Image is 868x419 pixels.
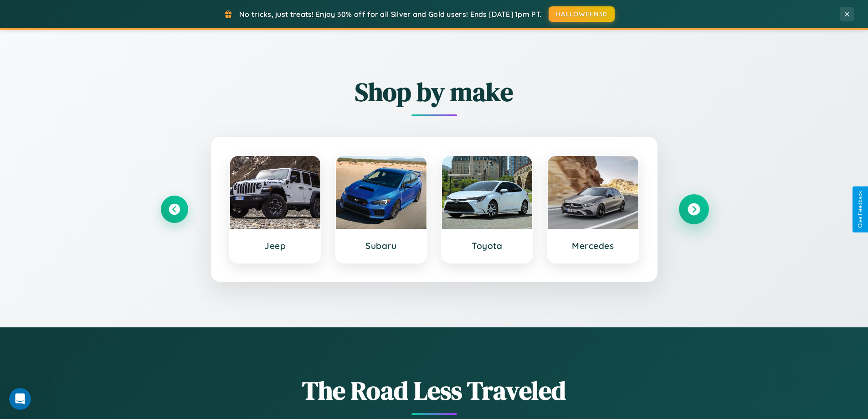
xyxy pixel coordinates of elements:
h3: Toyota [451,240,524,251]
div: Give Feedback [857,191,863,228]
h3: Jeep [239,240,312,251]
iframe: Intercom live chat [9,388,31,410]
h2: Shop by make [161,74,708,109]
h1: The Road Less Traveled [161,373,708,408]
h3: Mercedes [557,240,629,251]
span: No tricks, just treats! Enjoy 30% off for all Silver and Gold users! Ends [DATE] 1pm PT. [239,10,542,19]
h3: Subaru [345,240,417,251]
button: HALLOWEEN30 [549,6,615,22]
